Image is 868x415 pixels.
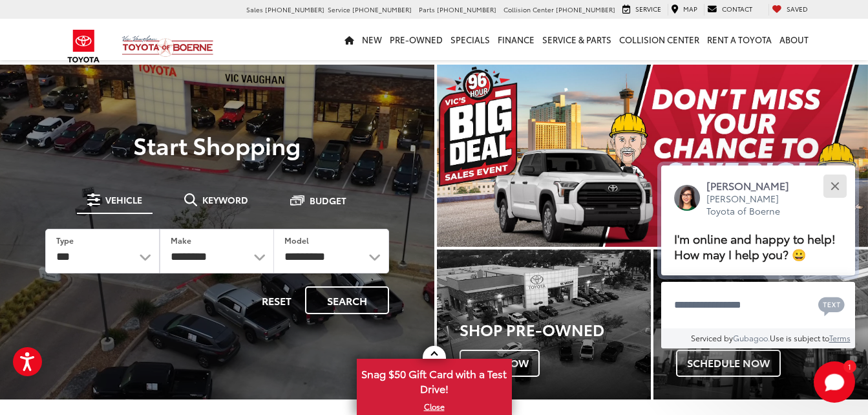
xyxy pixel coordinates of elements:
[683,4,697,14] span: Map
[615,19,703,60] a: Collision Center
[668,4,701,16] a: Map
[787,4,808,14] span: Saved
[494,19,538,60] a: Finance
[310,196,346,205] span: Budget
[768,4,811,16] a: My Saved Vehicles
[821,172,849,200] button: Close
[776,19,812,60] a: About
[635,4,661,14] span: Service
[437,5,496,14] span: [PHONE_NUMBER]
[706,193,802,218] p: [PERSON_NAME] Toyota of Boerne
[246,5,263,14] span: Sales
[538,19,615,60] a: Service & Parts: Opens in a new tab
[691,332,733,343] span: Serviced by
[676,350,781,377] span: Schedule Now
[814,361,855,403] svg: Start Chat
[706,178,802,193] p: [PERSON_NAME]
[284,235,309,246] label: Model
[818,295,845,316] svg: Text
[661,282,855,328] textarea: Type your message
[814,361,855,403] button: Toggle Chat Window
[814,290,849,319] button: Chat with SMS
[829,332,851,343] a: Terms
[358,360,511,399] span: Snag $50 Gift Card with a Test Drive!
[447,19,494,60] a: Specials
[352,5,412,14] span: [PHONE_NUMBER]
[733,332,770,343] a: Gubagoo.
[251,286,302,314] button: Reset
[437,250,651,399] a: Shop Pre-Owned Shop Now
[265,5,324,14] span: [PHONE_NUMBER]
[460,321,651,337] h3: Shop Pre-Owned
[27,132,407,158] p: Start Shopping
[661,165,855,348] div: Close[PERSON_NAME][PERSON_NAME] Toyota of BoerneI'm online and happy to help! How may I help you?...
[328,5,350,14] span: Service
[358,19,386,60] a: New
[703,19,776,60] a: Rent a Toyota
[386,19,447,60] a: Pre-Owned
[122,35,214,58] img: Vic Vaughan Toyota of Boerne
[770,332,829,343] span: Use is subject to
[341,19,358,60] a: Home
[848,363,851,369] span: 1
[419,5,435,14] span: Parts
[171,235,191,246] label: Make
[722,4,752,14] span: Contact
[437,250,651,399] div: Toyota
[59,25,108,67] img: Toyota
[653,250,868,399] a: Schedule Service Schedule Now
[653,250,868,399] div: Toyota
[704,4,756,16] a: Contact
[56,235,74,246] label: Type
[674,229,836,262] span: I'm online and happy to help! How may I help you? 😀
[105,195,142,204] span: Vehicle
[202,195,248,204] span: Keyword
[619,4,664,16] a: Service
[503,5,554,14] span: Collision Center
[305,286,389,314] button: Search
[556,5,615,14] span: [PHONE_NUMBER]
